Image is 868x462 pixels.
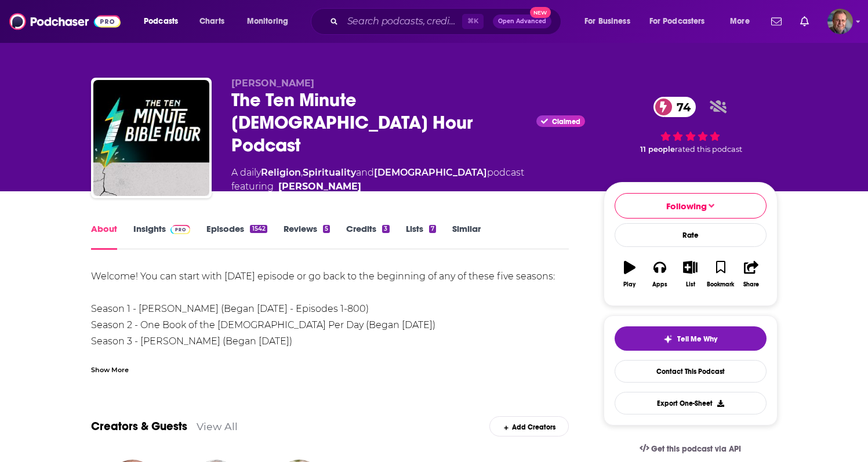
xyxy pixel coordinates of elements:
[743,281,759,288] div: Share
[615,360,767,383] a: Contact This Podcast
[170,225,191,234] img: Podchaser Pro
[91,419,187,434] a: Creators & Guests
[686,281,695,288] div: List
[206,223,267,250] a: Episodes1542
[615,326,767,351] button: tell me why sparkleTell Me Why
[343,12,462,31] input: Search podcasts, credits, & more...
[722,12,764,31] button: open menu
[767,12,786,31] a: Show notifications dropdown
[796,12,813,31] a: Show notifications dropdown
[642,12,722,31] button: open menu
[356,167,374,178] span: and
[649,13,705,30] span: For Podcasters
[247,13,288,30] span: Monitoring
[489,416,569,436] div: Add Creators
[652,281,667,288] div: Apps
[640,145,675,154] span: 11 people
[706,253,736,295] button: Bookmark
[493,14,551,28] button: Open AdvancedNew
[576,12,645,31] button: open menu
[301,167,303,178] span: ,
[615,223,767,247] div: Rate
[615,193,767,219] button: Following
[663,334,673,344] img: tell me why sparkle
[498,19,546,24] span: Open Advanced
[144,13,178,30] span: Podcasts
[278,180,361,194] a: Matt Whitman
[645,253,675,295] button: Apps
[284,223,330,250] a: Reviews5
[197,420,238,432] a: View All
[133,223,191,250] a: InsightsPodchaser Pro
[91,223,117,250] a: About
[199,13,224,30] span: Charts
[192,12,231,31] a: Charts
[239,12,303,31] button: open menu
[736,253,766,295] button: Share
[322,8,572,35] div: Search podcasts, credits, & more...
[677,334,717,344] span: Tell Me Why
[675,145,742,154] span: rated this podcast
[9,10,121,32] img: Podchaser - Follow, Share and Rate Podcasts
[827,9,853,34] img: User Profile
[665,97,696,117] span: 74
[382,225,389,233] div: 3
[303,167,356,178] a: Spirituality
[250,225,267,233] div: 1542
[462,14,484,29] span: ⌘ K
[452,223,481,250] a: Similar
[231,180,524,194] span: featuring
[261,167,301,178] a: Religion
[615,253,645,295] button: Play
[653,97,696,117] a: 74
[615,392,767,414] button: Export One-Sheet
[323,225,330,233] div: 5
[707,281,734,288] div: Bookmark
[530,7,551,18] span: New
[730,13,750,30] span: More
[584,13,630,30] span: For Business
[406,223,436,250] a: Lists7
[651,444,741,454] span: Get this podcast via API
[827,9,853,34] button: Show profile menu
[231,78,314,89] span: [PERSON_NAME]
[429,225,436,233] div: 7
[374,167,487,178] a: [DEMOGRAPHIC_DATA]
[231,166,524,194] div: A daily podcast
[827,9,853,34] span: Logged in as dan82658
[623,281,635,288] div: Play
[136,12,193,31] button: open menu
[93,80,209,196] img: The Ten Minute Bible Hour Podcast
[675,253,705,295] button: List
[346,223,389,250] a: Credits3
[552,119,580,125] span: Claimed
[604,78,778,173] div: 74 11 peoplerated this podcast
[666,201,707,212] span: Following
